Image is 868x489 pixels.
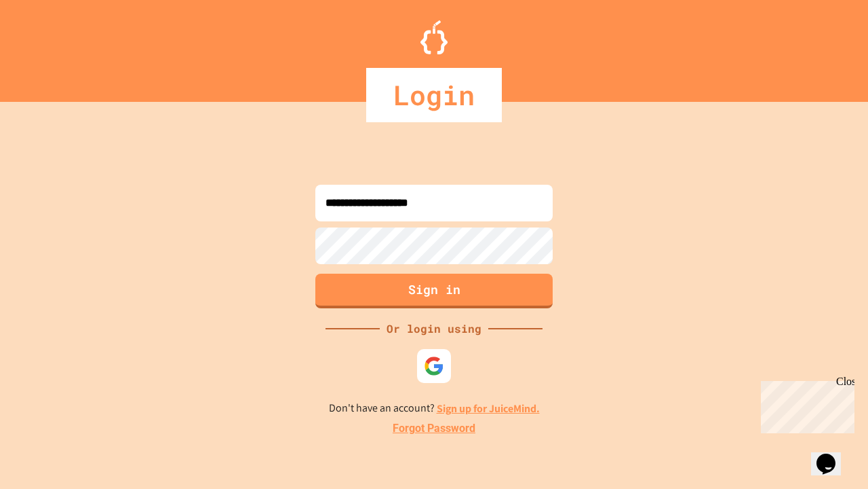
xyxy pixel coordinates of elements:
img: google-icon.svg [424,356,444,376]
div: Login [366,68,502,122]
div: Or login using [380,321,488,337]
iframe: chat widget [811,435,854,475]
a: Sign up for JuiceMind. [437,401,540,416]
p: Don't have an account? [329,400,540,417]
img: Logo.svg [420,20,448,54]
iframe: chat widget [755,376,854,433]
button: Sign in [315,274,553,308]
div: Chat with us now!Close [5,5,94,86]
a: Forgot Password [393,420,475,437]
